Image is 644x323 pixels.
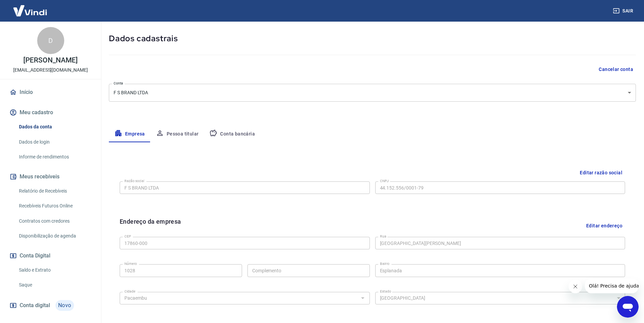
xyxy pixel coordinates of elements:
button: Meus recebíveis [8,169,93,184]
h6: Endereço da empresa [120,217,181,234]
input: Digite aqui algumas palavras para buscar a cidade [122,294,357,302]
button: Cancelar conta [596,63,636,76]
label: CEP [124,234,131,239]
button: Conta bancária [204,126,260,142]
iframe: Botão para abrir a janela de mensagens [617,296,639,318]
a: Saque [16,278,93,292]
button: Meu cadastro [8,105,93,120]
a: Disponibilização de agenda [16,229,93,243]
label: Número [124,261,137,266]
a: Dados de login [16,135,93,149]
label: Razão social [124,178,144,183]
button: Pessoa titular [150,126,204,142]
a: Início [8,85,93,100]
div: D [37,27,64,54]
iframe: Fechar mensagem [569,280,582,293]
div: F S BRAND LTDA [109,84,636,102]
a: Saldo e Extrato [16,263,93,277]
button: Editar razão social [577,167,625,179]
span: Olá! Precisa de ajuda? [4,5,57,10]
label: Cidade [124,289,135,294]
p: [PERSON_NAME] [23,57,77,64]
label: Estado [380,289,391,294]
img: Vindi [8,0,52,21]
label: Conta [114,81,123,86]
button: Editar endereço [583,217,625,234]
a: Relatório de Recebíveis [16,184,93,198]
a: Recebíveis Futuros Online [16,199,93,213]
label: Rua [380,234,386,239]
button: Conta Digital [8,248,93,263]
button: Sair [612,5,636,17]
a: Conta digitalNovo [8,297,93,314]
span: Novo [55,300,74,311]
iframe: Mensagem da empresa [585,278,639,293]
a: Informe de rendimentos [16,150,93,164]
label: Bairro [380,261,389,266]
a: Contratos com credores [16,214,93,228]
h5: Dados cadastrais [109,33,636,44]
label: CNPJ [380,178,389,183]
a: Dados da conta [16,120,93,134]
button: Empresa [109,126,150,142]
span: Conta digital [20,301,50,310]
p: [EMAIL_ADDRESS][DOMAIN_NAME] [13,67,88,74]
